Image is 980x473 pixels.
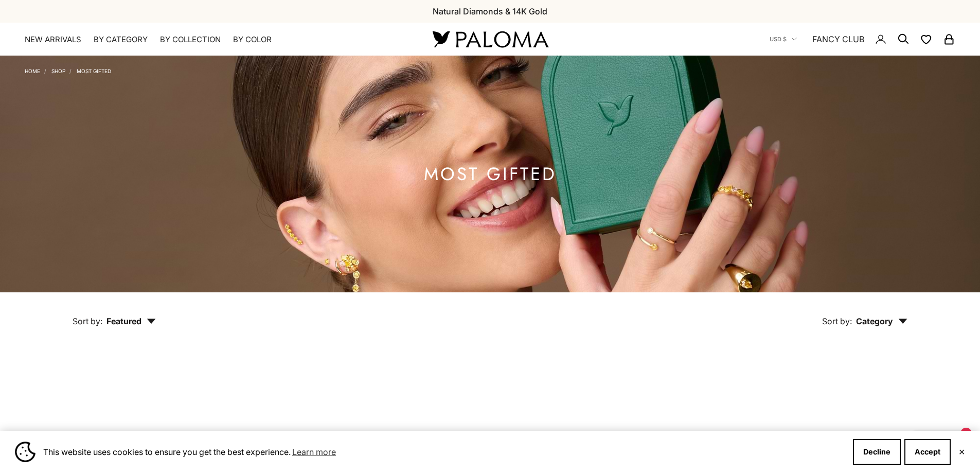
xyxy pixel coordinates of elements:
span: Featured [106,316,156,326]
button: Accept [904,439,951,465]
a: NEW ARRIVALS [25,34,81,45]
summary: By Category [94,34,148,45]
span: Category [856,316,907,326]
span: Sort by: [822,316,852,326]
a: Learn more [291,444,337,460]
summary: By Color [233,34,272,45]
nav: Primary navigation [25,34,408,45]
span: This website uses cookies to ensure you get the best experience. [43,444,845,460]
button: Close [958,449,965,455]
a: Shop [51,68,65,74]
button: Decline [853,439,901,465]
nav: Secondary navigation [770,23,955,56]
img: Cookie banner [15,442,35,462]
span: USD $ [770,34,787,44]
button: Sort by: Category [798,292,931,336]
a: FANCY CLUB [812,32,864,46]
p: Natural Diamonds & 14K Gold [433,5,547,18]
a: Home [25,68,40,74]
button: USD $ [770,34,797,44]
button: Sort by: Featured [49,292,180,336]
summary: By Collection [160,34,221,45]
a: MOST GIFTED [77,68,111,74]
nav: Breadcrumb [25,66,111,74]
span: Sort by: [73,316,102,326]
h1: MOST GIFTED [424,168,557,181]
